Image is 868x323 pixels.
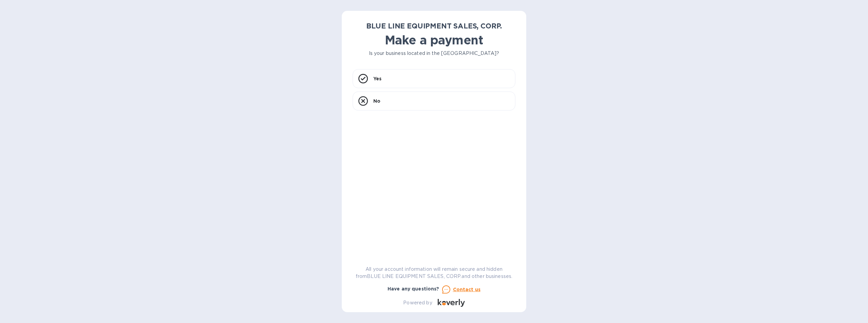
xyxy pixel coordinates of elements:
p: Yes [373,75,381,82]
p: No [373,98,380,104]
h1: Make a payment [353,33,515,47]
p: Is your business located in the [GEOGRAPHIC_DATA]? [353,50,515,57]
b: BLUE LINE EQUIPMENT SALES, CORP. [366,22,502,30]
p: Powered by [403,299,432,306]
u: Contact us [453,287,481,292]
b: Have any questions? [388,286,439,291]
p: All your account information will remain secure and hidden from BLUE LINE EQUIPMENT SALES, CORP. ... [353,266,515,280]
